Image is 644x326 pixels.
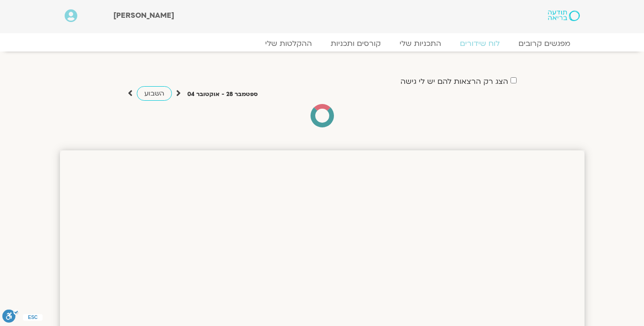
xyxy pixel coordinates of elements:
[256,39,321,48] a: ההקלטות שלי
[137,86,172,101] a: השבוע
[187,89,258,99] p: ספטמבר 28 - אוקטובר 04
[451,39,509,48] a: לוח שידורים
[400,77,508,86] label: הצג רק הרצאות להם יש לי גישה
[113,10,174,21] span: [PERSON_NAME]
[321,39,390,48] a: קורסים ותכניות
[144,89,164,98] span: השבוע
[509,39,580,48] a: מפגשים קרובים
[390,39,451,48] a: התכניות שלי
[65,39,580,48] nav: Menu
